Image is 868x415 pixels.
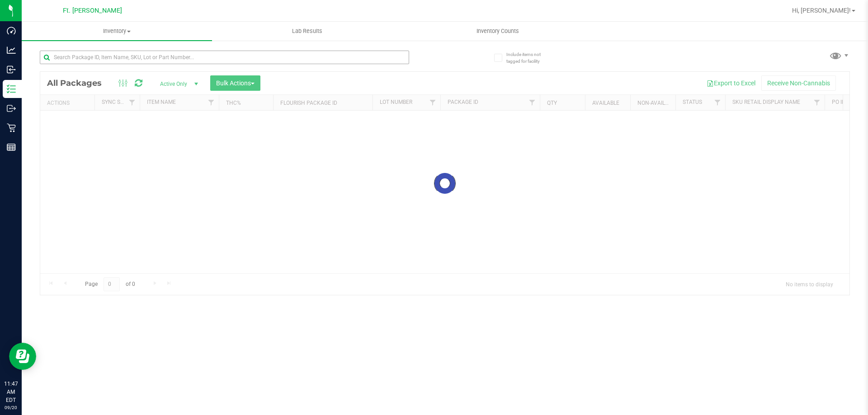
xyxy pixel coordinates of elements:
[63,7,122,14] span: Ft. [PERSON_NAME]
[280,27,335,35] span: Lab Results
[7,46,16,55] inline-svg: Analytics
[464,27,531,35] span: Inventory Counts
[506,51,552,65] span: Include items not tagged for facility
[22,27,212,35] span: Inventory
[4,404,18,411] p: 09/20
[402,22,593,41] a: Inventory Counts
[40,51,409,64] input: Search Package ID, Item Name, SKU, Lot or Part Number...
[7,65,16,74] inline-svg: Inbound
[7,26,16,35] inline-svg: Dashboard
[9,343,36,370] iframe: Resource center
[7,123,16,132] inline-svg: Retail
[4,380,18,404] p: 11:47 AM EDT
[212,22,402,41] a: Lab Results
[792,7,851,14] span: Hi, [PERSON_NAME]!
[22,22,212,41] a: Inventory
[7,84,16,93] inline-svg: Inventory
[7,104,16,113] inline-svg: Outbound
[7,143,16,152] inline-svg: Reports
